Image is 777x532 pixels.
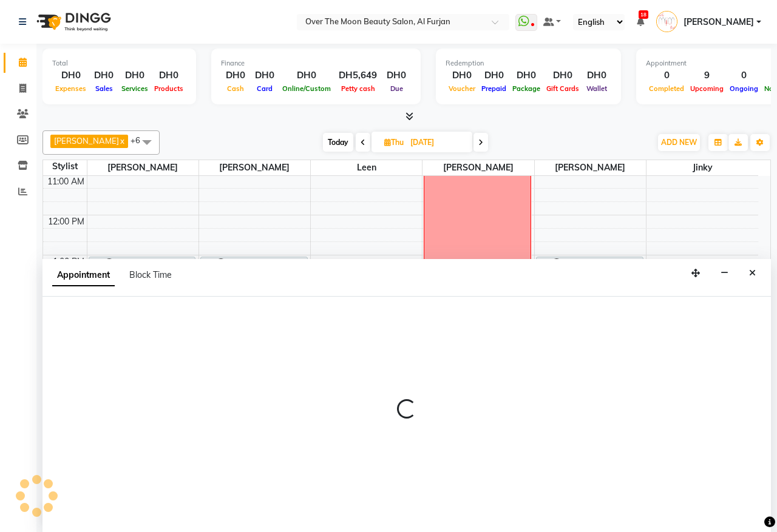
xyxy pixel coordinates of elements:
div: DH0 [151,69,186,82]
span: Cash [224,84,247,93]
span: Leen [311,160,422,175]
div: DH0 [52,69,89,82]
a: 18 [637,16,644,27]
button: Close [744,264,761,283]
div: Finance [221,58,411,69]
span: ADD NEW [661,138,697,147]
span: Card [254,84,276,93]
div: DH0 [509,69,543,82]
div: [GEOGRAPHIC_DATA], 01:00 PM-01:35 PM, Blow Dry (Medium) [201,257,307,279]
span: Package [509,84,543,93]
div: DH0 [543,69,582,82]
span: Due [387,84,406,93]
span: Voucher [446,84,478,93]
a: x [119,136,124,146]
div: [GEOGRAPHIC_DATA], 01:00 PM-02:00 PM, Classic Pedicure [537,257,643,296]
input: 2025-09-04 [407,133,467,152]
span: Services [118,84,151,93]
span: [PERSON_NAME] [199,160,310,175]
span: 18 [639,10,648,19]
span: Jinky [646,160,758,175]
div: 1:00 PM [50,255,87,268]
span: +6 [131,135,149,145]
div: DH0 [118,69,151,82]
span: Wallet [583,84,610,93]
div: DH0 [89,69,118,82]
div: DH0 [250,69,279,82]
img: Bianca [656,11,677,32]
div: Redemption [446,58,611,69]
div: DH0 [446,69,478,82]
span: Products [151,84,186,93]
span: Completed [646,84,687,93]
div: DH0 [221,69,250,82]
div: DH5,649 [334,69,382,82]
span: [PERSON_NAME] [54,136,119,146]
div: Total [52,58,186,69]
span: Today [323,133,353,152]
span: Sales [92,84,116,93]
span: [PERSON_NAME] [87,160,198,175]
div: 12:00 PM [46,215,87,228]
span: Appointment [52,264,115,286]
span: Expenses [52,84,89,93]
span: Prepaid [478,84,509,93]
div: 0 [646,69,687,82]
div: DH0 [582,69,611,82]
span: Gift Cards [543,84,582,93]
div: 9 [687,69,727,82]
div: DH0 [382,69,411,82]
span: Thu [381,138,407,147]
div: DH0 [478,69,509,82]
div: Stylist [43,160,87,173]
span: [PERSON_NAME] [422,160,534,175]
div: 11:00 AM [45,175,87,188]
div: [GEOGRAPHIC_DATA], 01:00 PM-02:00 PM, Classic Manicure [89,257,195,296]
span: [PERSON_NAME] [535,160,646,175]
button: ADD NEW [658,134,700,151]
div: 0 [727,69,761,82]
span: Ongoing [727,84,761,93]
img: logo [31,5,114,39]
span: Upcoming [687,84,727,93]
span: Online/Custom [279,84,334,93]
span: [PERSON_NAME] [684,16,754,29]
span: Block Time [129,269,172,280]
div: DH0 [279,69,334,82]
span: Petty cash [338,84,378,93]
